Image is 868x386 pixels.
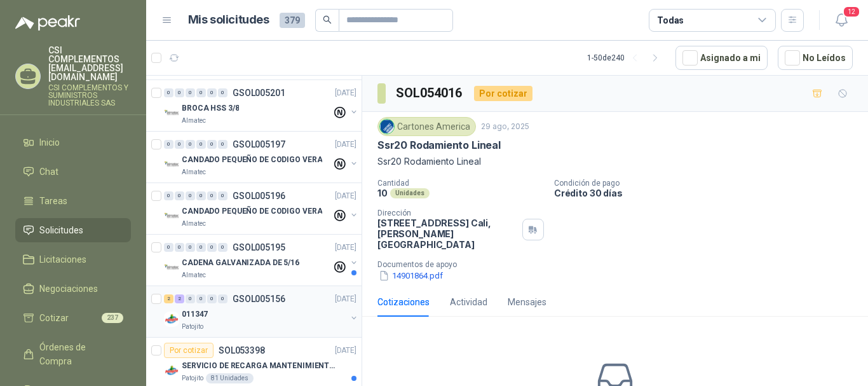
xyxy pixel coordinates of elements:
[15,15,80,31] img: Logo peakr
[233,88,285,97] p: GSOL005201
[164,363,179,378] img: Company Logo
[182,322,203,332] p: Patojito
[39,194,67,208] span: Tareas
[335,139,356,151] p: [DATE]
[196,140,206,149] div: 0
[164,157,179,172] img: Company Logo
[164,85,359,126] a: 0 0 0 0 0 0 GSOL005201[DATE] Company LogoBROCA HSS 3/8Almatec
[587,48,665,68] div: 1 - 50 de 240
[335,345,356,357] p: [DATE]
[218,88,227,97] div: 0
[196,88,206,97] div: 0
[196,294,206,303] div: 0
[186,294,195,303] div: 0
[15,189,131,213] a: Tareas
[182,154,322,166] p: CANDADO PEQUEÑO DE CODIGO VERA
[218,191,227,200] div: 0
[207,243,217,252] div: 0
[175,191,184,200] div: 0
[380,120,394,134] img: Company Logo
[377,188,388,198] p: 10
[186,88,195,97] div: 0
[182,373,203,383] p: Patojito
[377,179,544,188] p: Cantidad
[218,243,227,252] div: 0
[164,343,214,358] div: Por cotizar
[15,218,131,242] a: Solicitudes
[218,140,227,149] div: 0
[377,269,444,282] button: 14901864.pdf
[219,346,265,355] p: SOL053398
[182,219,206,229] p: Almatec
[182,116,206,126] p: Almatec
[102,313,123,323] span: 237
[335,87,356,99] p: [DATE]
[15,160,131,184] a: Chat
[164,209,179,224] img: Company Logo
[48,84,131,107] p: CSI COMPLEMENTOS Y SUMINISTROS INDUSTRIALES SAS
[390,188,430,198] div: Unidades
[186,191,195,200] div: 0
[207,191,217,200] div: 0
[280,13,305,28] span: 379
[164,291,359,332] a: 2 2 0 0 0 0 GSOL005156[DATE] Company Logo011347Patojito
[182,308,208,321] p: 011347
[39,223,83,237] span: Solicitudes
[39,135,60,149] span: Inicio
[474,86,532,101] div: Por cotizar
[233,140,285,149] p: GSOL005197
[233,191,285,200] p: GSOL005196
[778,46,853,70] button: No Leídos
[335,242,356,254] p: [DATE]
[164,191,173,200] div: 0
[15,335,131,373] a: Órdenes de Compra
[554,188,863,198] p: Crédito 30 días
[182,205,322,217] p: CANDADO PEQUEÑO DE CODIGO VERA
[164,240,359,280] a: 0 0 0 0 0 0 GSOL005195[DATE] Company LogoCADENA GALVANIZADA DE 5/16Almatec
[323,15,332,24] span: search
[175,294,184,303] div: 2
[39,340,119,368] span: Órdenes de Compra
[164,88,173,97] div: 0
[39,252,86,266] span: Licitaciones
[450,295,487,309] div: Actividad
[377,217,517,250] p: [STREET_ADDRESS] Cali , [PERSON_NAME][GEOGRAPHIC_DATA]
[182,270,206,280] p: Almatec
[207,88,217,97] div: 0
[15,306,131,330] a: Cotizar237
[186,140,195,149] div: 0
[164,260,179,275] img: Company Logo
[164,106,179,121] img: Company Logo
[207,294,217,303] div: 0
[675,46,768,70] button: Asignado a mi
[843,6,860,18] span: 12
[182,102,239,114] p: BROCA HSS 3/8
[396,83,464,103] h3: SOL054016
[335,190,356,202] p: [DATE]
[196,191,206,200] div: 0
[182,167,206,177] p: Almatec
[164,137,359,177] a: 0 0 0 0 0 0 GSOL005197[DATE] Company LogoCANDADO PEQUEÑO DE CODIGO VERAAlmatec
[175,88,184,97] div: 0
[15,277,131,301] a: Negociaciones
[175,140,184,149] div: 0
[186,243,195,252] div: 0
[15,130,131,155] a: Inicio
[39,165,58,179] span: Chat
[164,294,173,303] div: 2
[218,294,227,303] div: 0
[175,243,184,252] div: 0
[164,140,173,149] div: 0
[164,243,173,252] div: 0
[377,139,501,152] p: Ssr20 Rodamiento Lineal
[233,243,285,252] p: GSOL005195
[481,121,529,133] p: 29 ago, 2025
[164,312,179,327] img: Company Logo
[830,9,853,32] button: 12
[206,373,254,383] div: 81 Unidades
[233,294,285,303] p: GSOL005156
[377,117,476,136] div: Cartones America
[196,243,206,252] div: 0
[15,247,131,272] a: Licitaciones
[377,260,863,269] p: Documentos de apoyo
